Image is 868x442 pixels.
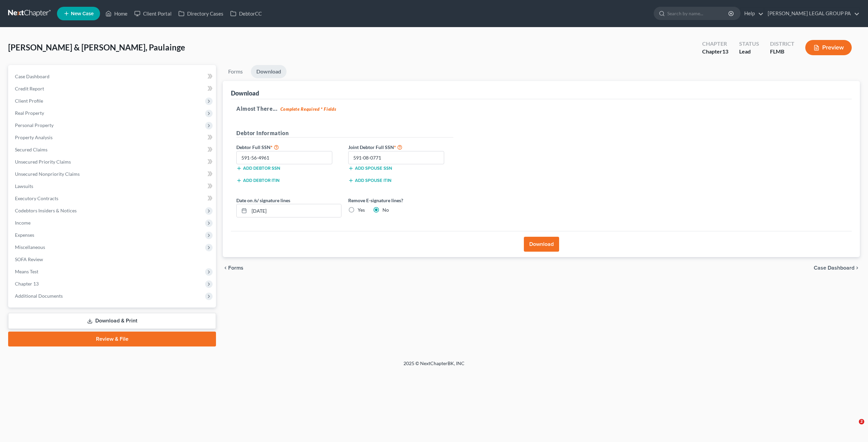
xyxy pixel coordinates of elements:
a: Unsecured Priority Claims [9,156,216,168]
span: Secured Claims [15,147,47,152]
span: 2 [859,419,864,424]
i: chevron_left [223,265,228,271]
div: Lead [739,48,759,56]
span: Case Dashboard [15,73,50,79]
a: Case Dashboard chevron_right [814,265,860,271]
label: Joint Debtor Full SSN [345,143,457,151]
div: 2025 © NextChapterBK, INC [241,360,627,372]
a: Case Dashboard [9,70,216,83]
span: Additional Documents [15,293,63,299]
input: Search by name... [667,7,729,20]
span: Executory Contracts [15,195,58,201]
input: XXX-XX-XXXX [348,151,444,165]
a: Download & Print [8,313,216,329]
button: Add spouse ITIN [348,178,391,183]
button: Add spouse SSN [348,166,392,171]
iframe: Intercom live chat [845,419,861,435]
label: Remove E-signature lines? [348,197,453,204]
a: Forms [223,65,248,78]
a: Credit Report [9,83,216,95]
span: Forms [228,265,243,271]
span: Case Dashboard [814,265,854,271]
a: Property Analysis [9,131,216,144]
span: Personal Property [15,122,54,128]
i: chevron_right [854,265,860,271]
span: Expenses [15,232,34,238]
h5: Almost There... [236,105,846,113]
a: SOFA Review [9,253,216,266]
h5: Debtor Information [236,129,453,138]
label: No [382,207,389,213]
a: Executory Contracts [9,192,216,205]
span: Income [15,220,31,226]
span: Chapter 13 [15,281,39,287]
a: DebtorCC [227,7,265,20]
button: Add debtor SSN [236,166,280,171]
span: Unsecured Priority Claims [15,159,71,165]
button: Add debtor ITIN [236,178,279,183]
a: Directory Cases [175,7,227,20]
strong: Complete Required * Fields [280,106,336,112]
div: FLMB [770,48,794,56]
input: XXX-XX-XXXX [236,151,332,165]
div: Chapter [702,48,728,56]
label: Yes [358,207,365,213]
button: Download [524,237,559,252]
span: Property Analysis [15,134,53,140]
a: Download [251,65,287,78]
span: SOFA Review [15,256,43,262]
button: chevron_left Forms [223,265,253,271]
label: Date on /s/ signature lines [236,197,290,204]
a: Lawsuits [9,180,216,192]
span: Codebtors Insiders & Notices [15,208,77,213]
a: Home [102,7,131,20]
a: Unsecured Nonpriority Claims [9,168,216,180]
div: Status [739,40,759,48]
div: District [770,40,794,48]
span: Real Property [15,110,44,116]
div: Chapter [702,40,728,48]
input: MM/DD/YYYY [249,204,341,217]
button: Preview [805,40,852,55]
span: Means Test [15,269,38,274]
span: [PERSON_NAME] & [PERSON_NAME], Paulainge [8,42,185,52]
span: 13 [722,48,728,55]
span: Client Profile [15,98,43,104]
a: Review & File [8,332,216,346]
span: Lawsuits [15,183,33,189]
a: Client Portal [131,7,175,20]
span: Credit Report [15,86,44,91]
a: Help [741,7,764,20]
div: Download [231,89,259,97]
a: [PERSON_NAME] LEGAL GROUP PA [764,7,860,20]
a: Secured Claims [9,144,216,156]
span: Unsecured Nonpriority Claims [15,171,80,177]
span: New Case [71,11,94,16]
span: Miscellaneous [15,244,45,250]
label: Debtor Full SSN [233,143,345,151]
